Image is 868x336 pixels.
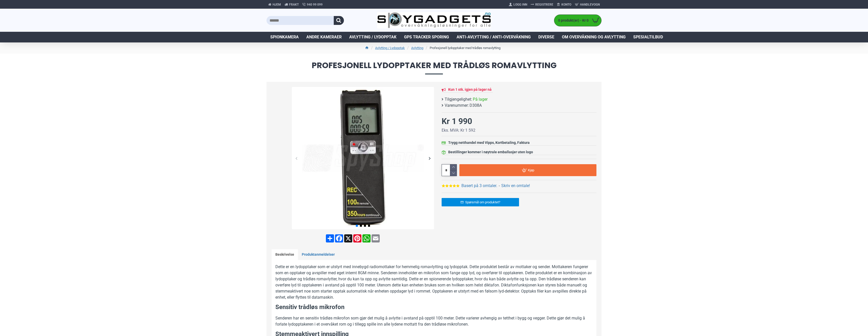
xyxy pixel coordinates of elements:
a: Facebook [335,234,344,242]
span: 0 produkt(er) - Kr 0 [554,18,590,23]
a: Skriv en omtale! [501,183,530,189]
a: Share [325,234,335,242]
span: Avlytting / Lydopptak [349,34,396,40]
span: Go to slide 1 [356,225,358,227]
span: Konto [561,2,571,7]
a: Andre kameraer [303,32,345,42]
h3: Sensitiv trådløs mikrofon [275,303,593,312]
div: Previous slide [292,154,301,163]
a: Pinterest [353,234,362,242]
img: Profesjonell lydopptaker med trådløs romavlytting - SpyGadgets.no [292,87,434,229]
a: Basert på 3 omtaler. [461,183,497,189]
span: Profesjonell lydopptaker med trådløs romavlytting [266,61,602,74]
p: Senderen har en sensitiv trådløs mikrofon som gjør det mulig å avlytte i avstand på opptil 100 me... [275,315,593,327]
span: Om overvåkning og avlytting [562,34,626,40]
a: Avlytting [411,45,423,51]
span: Spesialtilbud [633,34,663,40]
span: Handlevogn [580,2,600,7]
span: Andre kameraer [306,34,342,40]
span: Go to slide 4 [368,225,370,227]
span: Logg Inn [513,2,527,7]
a: Avlytting / Lydopptak [375,45,405,51]
span: På lager [473,96,488,102]
span: Registrere [535,2,553,7]
span: Hjem [273,2,281,7]
a: Produktanmeldelser [298,249,339,260]
span: Diverse [538,34,554,40]
span: Go to slide 3 [364,225,366,227]
div: Bestillinger kommer i nøytrale emballasjer uten logo [448,149,533,155]
span: D308A [470,102,482,109]
a: Email [371,234,380,242]
a: Spionkamera [266,32,303,42]
a: Anti-avlytting / Anti-overvåkning [453,32,535,42]
div: Trygg netthandel med Vipps, Kortbetaling, Faktura [448,140,530,145]
b: - [499,183,500,188]
span: Go to slide 2 [360,225,362,227]
span: GPS Tracker Sporing [404,34,449,40]
a: Logg Inn [507,1,529,9]
a: GPS Tracker Sporing [400,32,453,42]
b: Tilgjengelighet: [445,96,472,102]
p: Dette er en lydopptaker som er utstyrt med innebygd radiomottaker for hemmelig romavlytting og ly... [275,264,593,300]
a: Registrere [529,1,555,9]
a: X [344,234,353,242]
a: WhatsApp [362,234,371,242]
a: Avlytting / Lydopptak [345,32,400,42]
span: Frakt [289,2,299,7]
span: 940 99 099 [307,2,323,7]
a: Om overvåkning og avlytting [558,32,629,42]
div: Kun 1 stk. igjen på lager nå [448,87,492,92]
a: Diverse [535,32,558,42]
b: Varenummer: [445,102,469,109]
a: Beskrivelse [272,249,298,260]
a: Handlevogn [573,1,602,9]
a: Spørsmål om produktet? [442,198,519,206]
a: 0 produkt(er) - Kr 0 [554,15,601,26]
a: Konto [555,1,573,9]
span: Anti-avlytting / Anti-overvåkning [457,34,531,40]
span: Kjøp [528,169,534,172]
a: Spesialtilbud [629,32,667,42]
div: Next slide [425,154,434,163]
div: Kr 1 990 [442,115,472,127]
img: SpyGadgets.no [377,12,491,29]
span: Spionkamera [270,34,299,40]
